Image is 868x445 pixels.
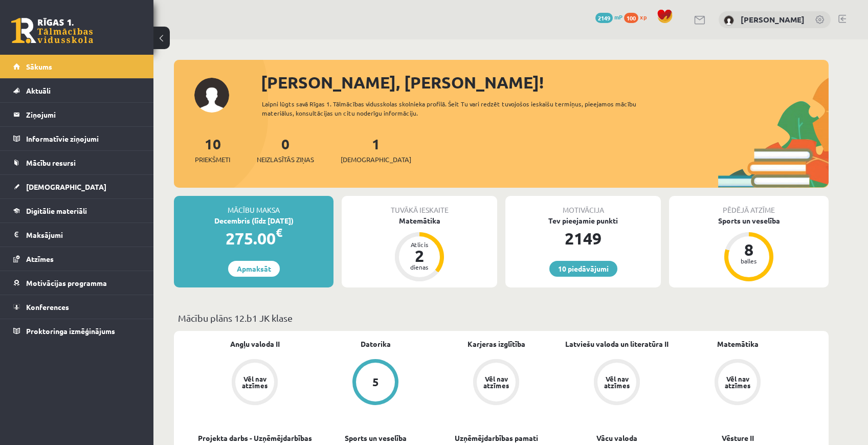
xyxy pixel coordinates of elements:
[624,13,652,21] a: 100 xp
[342,215,497,226] div: Matemātika
[596,433,637,443] a: Vācu valoda
[404,241,435,248] div: Atlicis
[13,175,141,198] a: [DEMOGRAPHIC_DATA]
[342,196,497,215] div: Tuvākā ieskaite
[436,359,557,407] a: Vēl nav atzīmes
[505,196,661,215] div: Motivācija
[13,295,141,319] a: Konferences
[13,103,141,126] a: Ziņojumi
[26,326,115,336] span: Proktoringa izmēģinājums
[276,225,282,240] span: €
[13,79,141,102] a: Aktuāli
[257,135,314,165] a: 0Neizlasītās ziņas
[228,261,280,277] a: Apmaksāt
[13,55,141,78] a: Sākums
[261,70,829,95] div: [PERSON_NAME], [PERSON_NAME]!
[26,182,106,191] span: [DEMOGRAPHIC_DATA]
[230,339,280,349] a: Angļu valoda II
[404,264,435,270] div: dienas
[26,86,51,95] span: Aktuāli
[669,196,829,215] div: Pēdējā atzīme
[195,154,230,165] span: Priekšmeti
[13,151,141,174] a: Mācību resursi
[505,226,661,251] div: 2149
[669,215,829,226] div: Sports un veselība
[603,375,631,389] div: Vēl nav atzīmes
[468,339,525,349] a: Karjeras izglītība
[26,127,141,150] legend: Informatīvie ziņojumi
[640,13,647,21] span: xp
[624,13,638,23] span: 100
[342,215,497,283] a: Matemātika Atlicis 2 dienas
[26,223,141,247] legend: Maksājumi
[733,258,764,264] div: balles
[262,99,655,118] div: Laipni lūgts savā Rīgas 1. Tālmācības vidusskolas skolnieka profilā. Šeit Tu vari redzēt tuvojošo...
[361,339,391,349] a: Datorika
[26,254,54,263] span: Atzīmes
[341,135,411,165] a: 1[DEMOGRAPHIC_DATA]
[174,226,333,251] div: 275.00
[26,302,69,311] span: Konferences
[614,13,622,21] span: mP
[741,14,805,25] a: [PERSON_NAME]
[717,339,759,349] a: Matemātika
[13,271,141,295] a: Motivācijas programma
[315,359,436,407] a: 5
[11,18,93,43] a: Rīgas 1. Tālmācības vidusskola
[722,433,754,443] a: Vēsture II
[372,376,379,388] div: 5
[26,103,141,126] legend: Ziņojumi
[195,135,230,165] a: 10Priekšmeti
[557,359,677,407] a: Vēl nav atzīmes
[341,154,411,165] span: [DEMOGRAPHIC_DATA]
[677,359,798,407] a: Vēl nav atzīmes
[26,206,87,215] span: Digitālie materiāli
[482,375,510,389] div: Vēl nav atzīmes
[595,13,613,23] span: 2149
[13,319,141,343] a: Proktoringa izmēģinājums
[174,215,333,226] div: Decembris (līdz [DATE])
[13,247,141,271] a: Atzīmes
[13,127,141,150] a: Informatīvie ziņojumi
[345,433,407,443] a: Sports un veselība
[669,215,829,283] a: Sports un veselība 8 balles
[240,375,269,389] div: Vēl nav atzīmes
[26,158,76,167] span: Mācību resursi
[26,278,107,287] span: Motivācijas programma
[178,311,825,325] p: Mācību plāns 12.b1 JK klase
[724,15,734,26] img: Daniella Bergmane
[565,339,669,349] a: Latviešu valoda un literatūra II
[595,13,622,21] a: 2149 mP
[174,196,333,215] div: Mācību maksa
[404,248,435,264] div: 2
[549,261,617,277] a: 10 piedāvājumi
[13,223,141,247] a: Maksājumi
[257,154,314,165] span: Neizlasītās ziņas
[723,375,752,389] div: Vēl nav atzīmes
[26,62,52,71] span: Sākums
[505,215,661,226] div: Tev pieejamie punkti
[13,199,141,222] a: Digitālie materiāli
[194,359,315,407] a: Vēl nav atzīmes
[733,241,764,258] div: 8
